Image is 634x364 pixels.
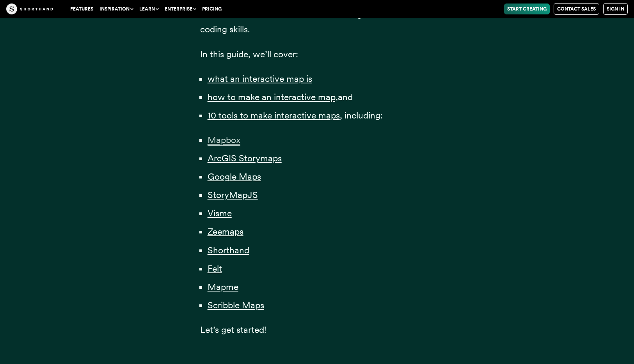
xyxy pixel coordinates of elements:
[96,4,136,14] button: Inspiration
[208,92,338,102] a: how to make an interactive map,
[208,134,240,146] span: Mapbox
[6,4,53,14] img: The Craft
[199,4,225,14] a: Pricing
[208,281,238,292] a: Mapme
[136,4,162,14] button: Learn
[603,3,628,15] a: Sign in
[200,324,266,335] span: Let’s get started!
[208,208,232,219] a: Visme
[208,263,222,274] a: Felt
[554,3,599,15] a: Contact Sales
[504,4,550,14] a: Start Creating
[208,153,282,164] a: ArcGIS Storymaps
[67,4,96,14] a: Features
[208,189,258,200] a: StoryMapJS
[208,300,264,311] a: Scribble Maps
[162,4,199,14] button: Enterprise
[208,226,243,237] a: Zeemaps
[340,110,383,121] span: , including:
[208,134,240,145] a: Mapbox
[338,92,353,102] span: and
[208,73,312,84] a: what an interactive map is
[200,49,298,60] span: In this guide, we’ll cover:
[208,245,249,256] a: Shorthand
[208,171,261,182] a: Google Maps
[208,110,340,121] a: 10 tools to make interactive maps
